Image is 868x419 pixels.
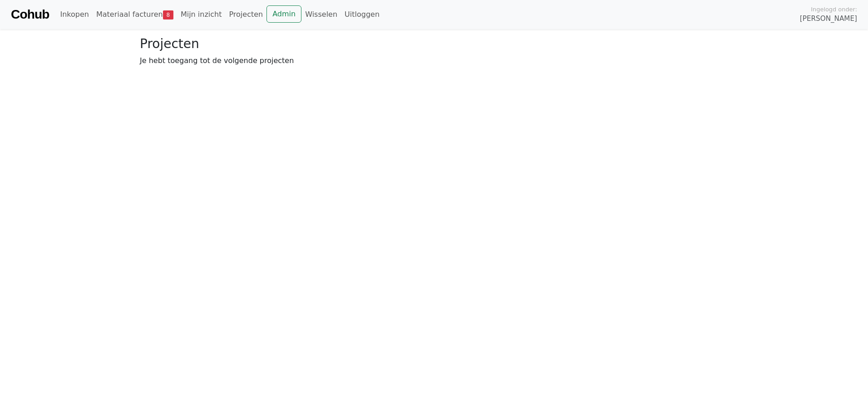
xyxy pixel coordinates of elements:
a: Uitloggen [341,5,383,24]
span: 8 [163,10,173,19]
span: [PERSON_NAME] [800,14,857,24]
a: Cohub [11,4,49,25]
a: Materiaal facturen8 [93,5,177,24]
p: Je hebt toegang tot de volgende projecten [140,55,728,66]
a: Mijn inzicht [177,5,226,24]
a: Inkopen [56,5,92,24]
a: Projecten [225,5,266,24]
a: Admin [266,5,301,23]
span: Ingelogd onder: [811,5,857,14]
h3: Projecten [140,36,728,52]
a: Wisselen [301,5,341,24]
